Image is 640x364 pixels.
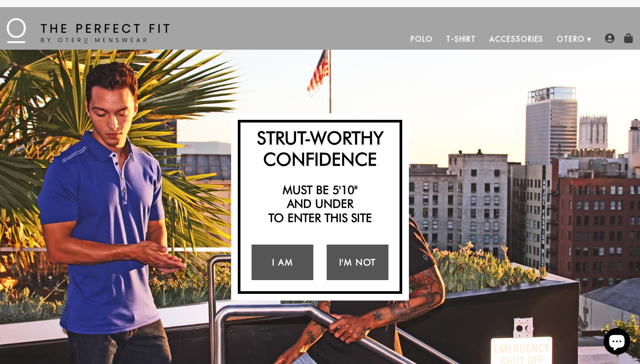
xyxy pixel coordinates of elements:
a: I Am [252,245,313,280]
a: Polo [404,28,440,50]
h2: Strut-Worthy Confidence [245,127,395,170]
a: Otero [550,28,592,50]
img: shopping-bag-icon.png [624,33,633,43]
a: T-Shirt [440,28,483,50]
a: Accessories [483,28,550,50]
img: The Perfect Fit - by Otero Menswear - Logo [7,18,169,43]
img: user-account-icon.png [605,33,615,43]
h2: Must be 5'10" and under to enter this site [245,183,395,225]
inbox-online-store-chat: Shopify online store chat [601,328,633,357]
a: I'm Not [327,245,388,280]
